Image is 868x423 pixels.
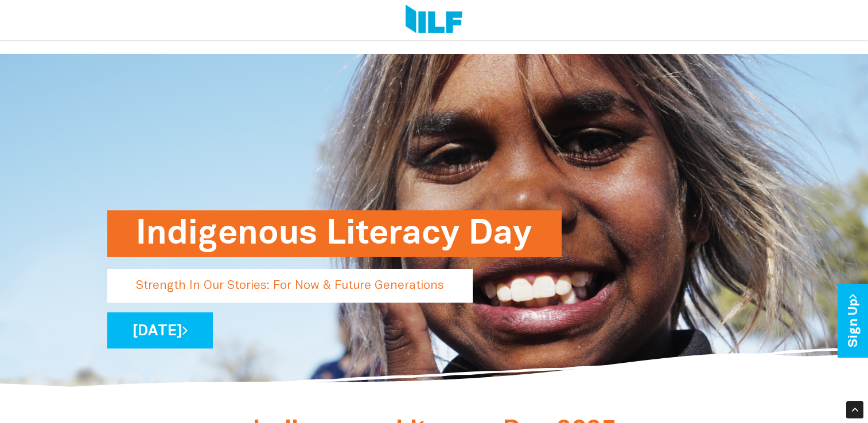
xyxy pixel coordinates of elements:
[107,269,473,303] p: Strength In Our Stories: For Now & Future Generations
[846,401,863,418] div: Scroll Back to Top
[136,210,533,257] h1: Indigenous Literacy Day
[406,5,462,36] img: Logo
[107,312,213,348] a: [DATE]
